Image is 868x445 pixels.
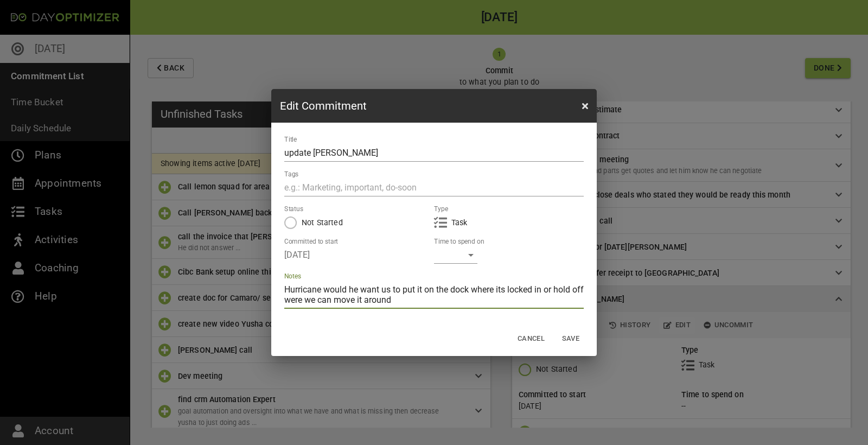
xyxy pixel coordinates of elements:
[284,137,297,143] label: Title
[451,217,468,228] p: Task
[434,239,484,245] label: Time to spend on
[284,274,301,280] label: Notes
[434,246,477,264] div: ​
[280,98,367,114] h3: Edit Commitment
[284,179,584,196] input: e.g.: Marketing, important, do-soon
[302,217,343,228] p: Not Started
[284,206,303,213] label: Status
[284,239,338,245] label: Committed to start
[553,330,588,347] button: Save
[558,333,584,345] span: Save
[434,206,448,213] label: Type
[284,171,298,178] label: Tags
[513,330,549,347] button: Cancel
[284,284,584,305] textarea: Hurricane would he want us to put it on the dock where its locked in or hold off were we can move...
[518,333,545,345] span: Cancel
